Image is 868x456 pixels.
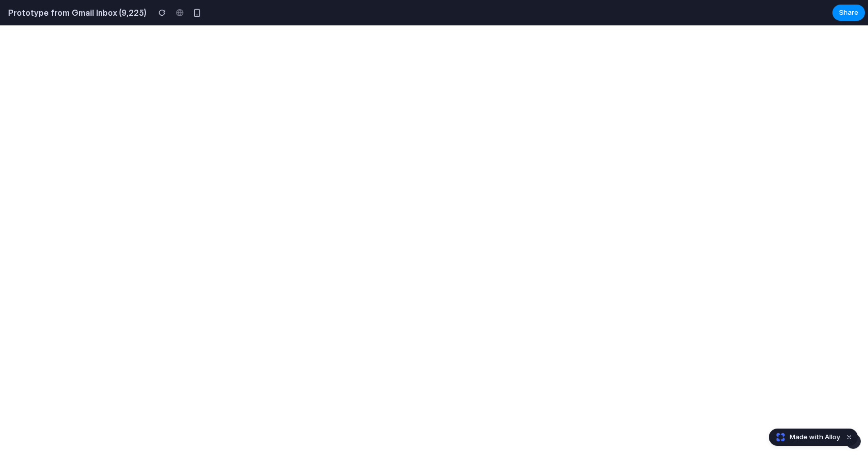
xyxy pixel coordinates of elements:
[832,5,865,21] button: Share
[769,432,841,442] a: Made with Alloy
[4,7,146,19] h2: Prototype from Gmail Inbox (9,225)
[839,8,858,18] span: Share
[790,432,840,442] span: Made with Alloy
[843,431,855,443] button: Dismiss watermark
